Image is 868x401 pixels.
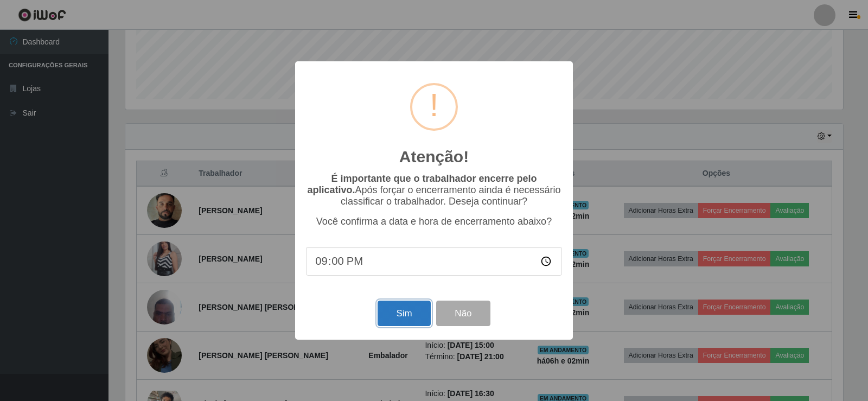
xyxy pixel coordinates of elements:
[399,147,469,167] h2: Atenção!
[436,301,490,326] button: Não
[307,173,537,195] b: É importante que o trabalhador encerre pelo aplicativo.
[306,173,562,207] p: Após forçar o encerramento ainda é necessário classificar o trabalhador. Deseja continuar?
[306,216,562,227] p: Você confirma a data e hora de encerramento abaixo?
[378,301,430,326] button: Sim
